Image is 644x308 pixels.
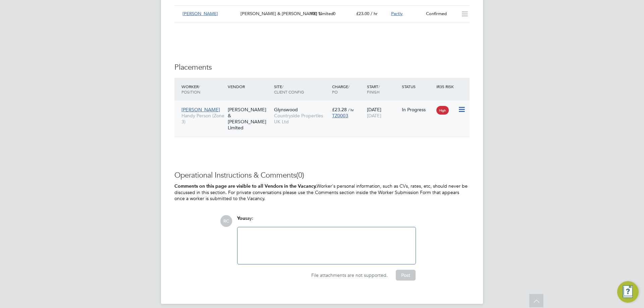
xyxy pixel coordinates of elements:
[181,113,224,125] span: Handy Person (Zone 3)
[332,84,350,95] span: / PO
[617,281,639,303] button: Engage Resource Center
[226,80,272,93] div: Vendor
[296,171,304,180] span: (0)
[396,270,416,281] button: Post
[174,171,470,180] h3: Operational Instructions & Comments
[174,183,470,202] p: Worker's personal information, such as CVs, rates, etc, should never be discussed in this section...
[310,11,317,16] span: 100
[423,8,458,19] div: Confirmed
[182,11,218,16] span: [PERSON_NAME]
[181,107,220,113] span: [PERSON_NAME]
[330,80,365,98] div: Charge
[220,215,232,227] span: RC
[371,11,378,16] span: / hr
[400,80,435,93] div: Status
[226,103,272,134] div: [PERSON_NAME] & [PERSON_NAME] Limited
[436,106,449,115] span: High
[391,11,403,16] span: Partly
[365,103,400,122] div: [DATE]
[174,63,470,72] h3: Placements
[367,84,380,95] span: / Finish
[333,11,335,16] span: 0
[181,84,200,95] span: / Position
[274,107,298,113] span: Glynswood
[402,107,433,113] div: In Progress
[274,84,304,95] span: / Client Config
[435,80,458,93] div: IR35 Risk
[356,11,369,16] span: £23.00
[332,113,348,119] span: TZ0003
[174,183,317,189] b: Comments on this page are visible to all Vendors in the Vacancy.
[272,80,330,98] div: Site
[367,113,381,119] span: [DATE]
[180,103,470,109] a: [PERSON_NAME]Handy Person (Zone 3)[PERSON_NAME] & [PERSON_NAME] LimitedGlynswoodCountryside Prope...
[365,80,400,98] div: Start
[237,215,416,227] div: say:
[332,107,347,113] span: £23.28
[274,113,329,125] span: Countryside Properties UK Ltd
[348,107,354,112] span: / hr
[180,80,226,98] div: Worker
[240,11,333,16] span: [PERSON_NAME] & [PERSON_NAME] Limited
[237,215,245,221] span: You
[311,272,388,278] span: File attachments are not supported.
